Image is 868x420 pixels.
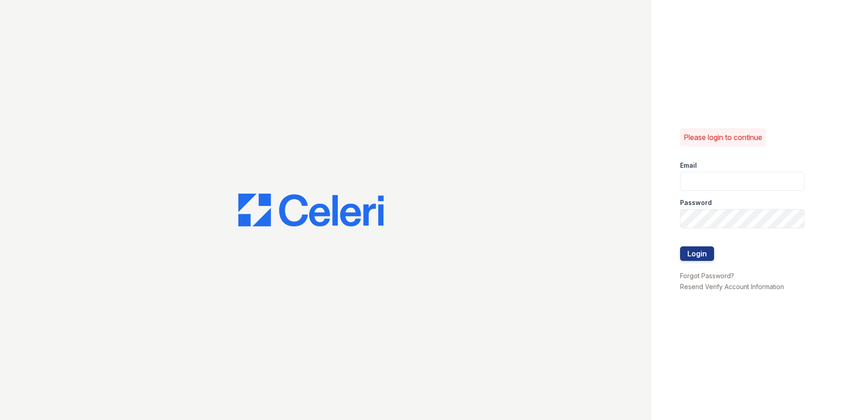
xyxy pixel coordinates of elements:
label: Email [680,161,697,170]
p: Please login to continue [684,132,762,143]
button: Login [680,246,714,261]
img: CE_Logo_Blue-a8612792a0a2168367f1c8372b55b34899dd931a85d93a1a3d3e32e68fde9ad4.png [238,194,384,226]
a: Resend Verify Account Information [680,283,784,290]
a: Forgot Password? [680,272,734,280]
label: Password [680,198,712,207]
